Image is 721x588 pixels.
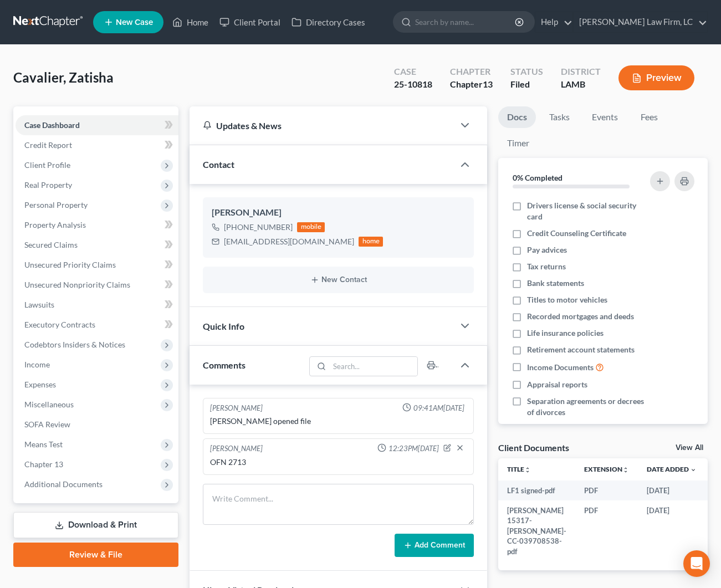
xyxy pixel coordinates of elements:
td: PDF [575,500,638,561]
span: Property Analysis [24,220,86,229]
a: Tasks [540,106,579,128]
button: New Contact [212,275,465,284]
div: [PERSON_NAME] opened file [210,416,467,427]
div: [PERSON_NAME] [210,443,263,454]
div: Open Intercom Messenger [683,550,710,577]
div: OFN 2713 [210,457,467,468]
span: Lawsuits [24,300,54,309]
a: Home [167,12,214,32]
i: unfold_more [524,467,531,473]
span: Income [24,360,50,369]
a: Fees [631,106,667,128]
a: Events [583,106,627,128]
div: [PHONE_NUMBER] [224,222,293,233]
a: [PERSON_NAME] Law Firm, LC [574,12,707,32]
span: Unsecured Nonpriority Claims [24,280,130,289]
span: 13 [483,79,493,89]
strong: 0% Completed [513,173,563,182]
div: home [359,237,383,247]
td: [PERSON_NAME] 15317-[PERSON_NAME]-CC-039708538-pdf [498,500,575,561]
a: SOFA Review [16,415,178,434]
span: Additional Documents [24,479,103,489]
a: Extensionunfold_more [584,465,629,473]
span: Separation agreements or decrees of divorces [527,396,646,418]
a: Unsecured Priority Claims [16,255,178,275]
i: expand_more [690,467,697,473]
a: Titleunfold_more [507,465,531,473]
a: Timer [498,132,538,154]
a: Unsecured Nonpriority Claims [16,275,178,295]
span: Client Profile [24,160,70,170]
span: Secured Claims [24,240,78,249]
span: Credit Report [24,140,72,150]
div: [EMAIL_ADDRESS][DOMAIN_NAME] [224,236,354,247]
div: Filed [510,78,543,91]
span: Personal Property [24,200,88,209]
span: Expenses [24,380,56,389]
div: Status [510,65,543,78]
span: Means Test [24,439,63,449]
a: Client Portal [214,12,286,32]
input: Search by name... [415,12,517,32]
a: Review & File [13,543,178,567]
i: unfold_more [622,467,629,473]
span: New Case [116,18,153,27]
button: Add Comment [395,534,474,557]
span: Recorded mortgages and deeds [527,311,634,322]
span: Quick Info [203,321,244,331]
span: Comments [203,360,246,370]
div: 25-10818 [394,78,432,91]
a: Help [535,12,572,32]
span: Tax returns [527,261,566,272]
div: LAMB [561,78,601,91]
span: SOFA Review [24,420,70,429]
a: Credit Report [16,135,178,155]
span: Income Documents [527,362,594,373]
a: Secured Claims [16,235,178,255]
div: mobile [297,222,325,232]
span: Bank statements [527,278,584,289]
span: Life insurance policies [527,328,604,339]
a: Docs [498,106,536,128]
span: Pay advices [527,244,567,255]
div: [PERSON_NAME] [212,206,465,219]
div: Client Documents [498,442,569,453]
span: Real Property [24,180,72,190]
div: Updates & News [203,120,441,131]
td: PDF [575,480,638,500]
a: View All [676,444,703,452]
span: Contact [203,159,234,170]
a: Lawsuits [16,295,178,315]
span: Drivers license & social security card [527,200,646,222]
td: LF1 signed-pdf [498,480,575,500]
span: Appraisal reports [527,379,587,390]
button: Preview [618,65,694,90]
a: Directory Cases [286,12,371,32]
div: [PERSON_NAME] [210,403,263,413]
span: Retirement account statements [527,344,635,355]
span: Case Dashboard [24,120,80,130]
span: Credit Counseling Certificate [527,228,626,239]
div: Chapter [450,78,493,91]
a: Case Dashboard [16,115,178,135]
span: Executory Contracts [24,320,95,329]
span: Titles to motor vehicles [527,294,607,305]
span: Miscellaneous [24,400,74,409]
a: Date Added expand_more [647,465,697,473]
span: 09:41AM[DATE] [413,403,464,413]
td: [DATE] [638,480,705,500]
span: Codebtors Insiders & Notices [24,340,125,349]
a: Download & Print [13,512,178,538]
span: 12:23PM[DATE] [388,443,439,454]
span: Cavalier, Zatisha [13,69,114,85]
a: Property Analysis [16,215,178,235]
a: Executory Contracts [16,315,178,335]
span: Unsecured Priority Claims [24,260,116,269]
div: Chapter [450,65,493,78]
div: District [561,65,601,78]
td: [DATE] [638,500,705,561]
span: Chapter 13 [24,459,63,469]
div: Case [394,65,432,78]
input: Search... [330,357,418,376]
